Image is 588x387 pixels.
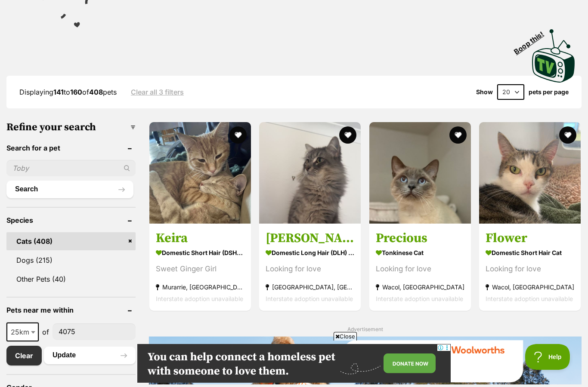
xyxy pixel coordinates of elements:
span: Interstate adoption unavailable [266,295,353,302]
div: Looking for love [486,263,574,274]
span: of [42,327,49,337]
a: Other Pets (40) [6,270,136,288]
strong: 160 [70,88,82,96]
button: Search [6,181,133,198]
span: Close [334,332,357,341]
a: Dogs (215) [6,251,136,269]
img: Keira - Domestic Short Hair (DSH) Cat [149,122,251,224]
strong: 408 [89,88,103,96]
img: PetRescue TV logo [532,29,575,83]
h3: Refine your search [6,121,136,133]
button: favourite [340,126,357,144]
header: Species [6,216,136,224]
strong: Tonkinese Cat [376,246,464,258]
span: Displaying to of pets [19,88,117,96]
img: Flower - Domestic Short Hair Cat [479,122,581,224]
iframe: Advertisement [137,344,451,383]
strong: [GEOGRAPHIC_DATA], [GEOGRAPHIC_DATA] [266,281,354,292]
h3: Precious [376,230,464,246]
a: Keira Domestic Short Hair (DSH) Cat Sweet Ginger Girl Murarrie, [GEOGRAPHIC_DATA] Interstate adop... [149,223,251,310]
span: 25km [6,322,39,341]
h3: Flower [486,230,574,246]
strong: Domestic Short Hair (DSH) Cat [156,246,244,258]
strong: Wacol, [GEOGRAPHIC_DATA] [486,281,574,292]
a: Boop this! [532,21,575,84]
a: Cats (408) [6,232,136,250]
a: Clear all 3 filters [131,88,184,96]
span: Interstate adoption unavailable [486,295,573,302]
input: postcode [53,323,136,340]
div: Sweet Ginger Girl [156,263,244,274]
strong: Murarrie, [GEOGRAPHIC_DATA] [156,281,244,292]
a: Everyday Insurance promotional banner [149,336,582,386]
a: Flower Domestic Short Hair Cat Looking for love Wacol, [GEOGRAPHIC_DATA] Interstate adoption unav... [479,223,581,310]
strong: Wacol, [GEOGRAPHIC_DATA] [376,281,464,292]
span: 25km [7,326,38,338]
a: Precious Tonkinese Cat Looking for love Wacol, [GEOGRAPHIC_DATA] Interstate adoption unavailable [369,223,471,310]
span: Boop this! [513,25,552,55]
h3: [PERSON_NAME] [266,230,354,246]
div: Looking for love [376,263,464,274]
div: Looking for love [266,263,354,274]
h3: Keira [156,230,244,246]
a: Clear [6,346,42,365]
span: Show [476,89,493,95]
iframe: Help Scout Beacon - Open [525,344,571,370]
button: favourite [559,126,576,144]
button: Update [44,347,136,364]
strong: Domestic Long Hair (DLH) Cat [266,246,354,258]
label: pets per page [529,89,569,95]
input: Toby [6,160,136,176]
img: Precious - Tonkinese Cat [369,122,471,224]
button: favourite [449,126,467,144]
span: Interstate adoption unavailable [376,295,463,302]
img: Everyday Insurance promotional banner [149,336,582,384]
header: Search for a pet [6,144,136,152]
span: Interstate adoption unavailable [156,295,243,302]
img: Harry potter - Domestic Long Hair (DLH) Cat [259,122,361,224]
strong: 141 [53,88,64,96]
span: Advertisement [347,326,383,332]
strong: Domestic Short Hair Cat [486,246,574,258]
header: Pets near me within [6,306,136,314]
a: [PERSON_NAME] Domestic Long Hair (DLH) Cat Looking for love [GEOGRAPHIC_DATA], [GEOGRAPHIC_DATA] ... [259,223,361,310]
button: favourite [229,126,247,144]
